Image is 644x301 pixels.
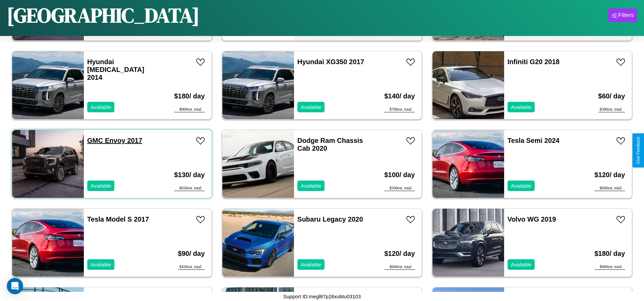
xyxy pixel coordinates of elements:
[608,8,637,22] button: Filters
[384,107,415,112] div: $ 700 est. total
[594,186,625,191] div: $ 600 est. total
[598,107,625,112] div: $ 300 est. total
[384,243,415,264] h3: $ 120 / day
[384,186,415,191] div: $ 500 est. total
[594,243,625,264] h3: $ 180 / day
[178,243,205,264] h3: $ 90 / day
[178,264,205,270] div: $ 450 est. total
[87,58,144,81] a: Hyundai [MEDICAL_DATA] 2014
[508,58,559,65] a: Infiniti G20 2018
[87,137,142,144] a: GMC Envoy 2017
[594,164,625,186] h3: $ 120 / day
[384,86,415,107] h3: $ 140 / day
[301,260,321,269] p: Available
[301,102,321,112] p: Available
[511,102,532,112] p: Available
[174,186,205,191] div: $ 650 est. total
[508,215,556,223] a: Volvo WG 2019
[91,181,111,190] p: Available
[91,260,111,269] p: Available
[283,292,361,301] p: Support ID: megl87p26xubtu03103
[7,1,200,29] h1: [GEOGRAPHIC_DATA]
[598,86,625,107] h3: $ 60 / day
[384,164,415,186] h3: $ 100 / day
[297,58,364,65] a: Hyundai XG350 2017
[511,260,532,269] p: Available
[384,264,415,270] div: $ 600 est. total
[91,102,111,112] p: Available
[618,12,634,19] div: Filters
[87,215,149,223] a: Tesla Model S 2017
[174,107,205,112] div: $ 900 est. total
[297,215,363,223] a: Subaru Legacy 2020
[511,181,532,190] p: Available
[174,86,205,107] h3: $ 180 / day
[508,137,559,144] a: Tesla Semi 2024
[594,264,625,270] div: $ 900 est. total
[7,278,23,294] div: Open Intercom Messenger
[636,137,641,164] div: Give Feedback
[174,164,205,186] h3: $ 130 / day
[297,137,363,152] a: Dodge Ram Chassis Cab 2020
[301,181,321,190] p: Available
